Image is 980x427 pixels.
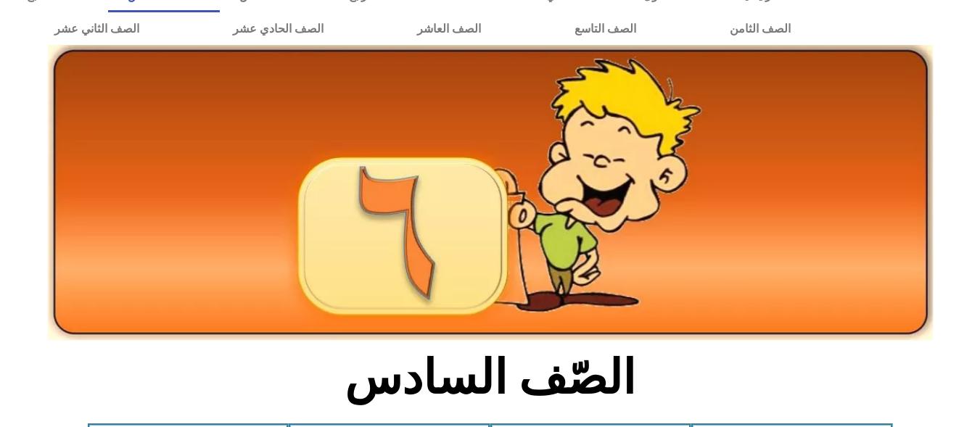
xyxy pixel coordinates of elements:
[370,12,527,46] a: الصف العاشر
[186,12,370,46] a: الصف الحادي عشر
[7,12,186,46] a: الصف الثاني عشر
[683,12,837,46] a: الصف الثامن
[527,12,683,46] a: الصف التاسع
[250,349,730,406] h2: الصّف السادس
